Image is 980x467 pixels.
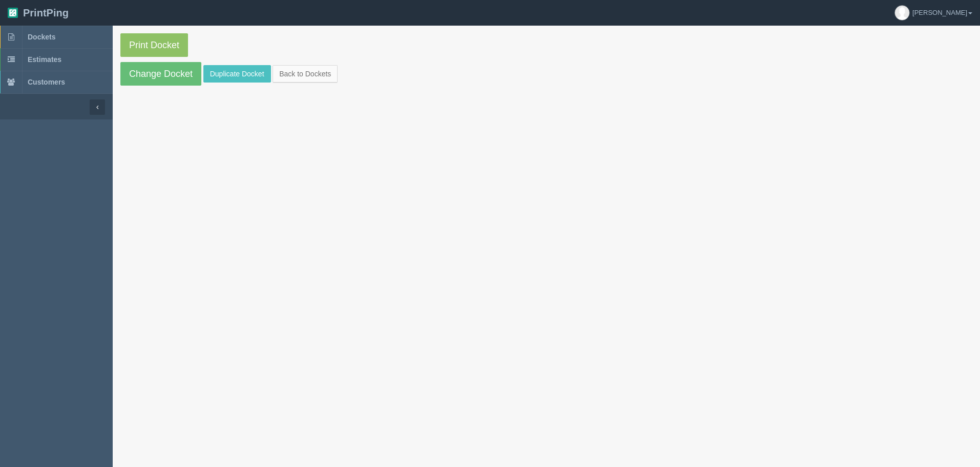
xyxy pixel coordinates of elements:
span: Customers [28,78,65,86]
a: Duplicate Docket [203,65,271,83]
a: Change Docket [120,62,201,86]
span: Estimates [28,55,61,64]
img: logo-3e63b451c926e2ac314895c53de4908e5d424f24456219fb08d385ab2e579770.png [8,8,18,18]
img: avatar_default-7531ab5dedf162e01f1e0bb0964e6a185e93c5c22dfe317fb01d7f8cd2b1632c.jpg [895,6,909,20]
a: Back to Dockets [273,65,338,83]
a: Print Docket [120,33,188,57]
span: Dockets [28,33,55,41]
